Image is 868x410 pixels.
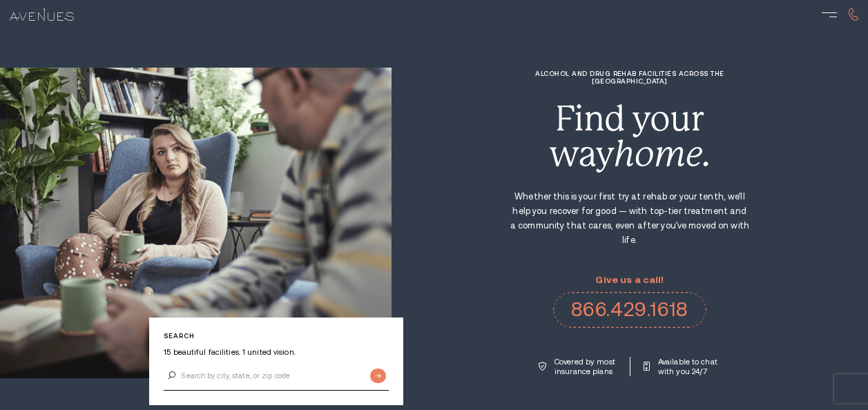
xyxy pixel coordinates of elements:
p: Whether this is your first try at rehab or your tenth, we'll help you recover for good — with top... [509,190,751,248]
p: 15 beautiful facilities. 1 united vision. [164,347,389,357]
i: home. [614,134,711,174]
input: Search by city, state, or zip code [164,362,389,391]
p: Give us a call! [553,275,706,285]
div: Find your way [509,101,751,171]
p: Covered by most insurance plans [554,357,617,376]
a: Available to chat with you 24/7 [644,357,721,376]
p: Available to chat with you 24/7 [658,357,721,376]
a: Covered by most insurance plans [539,357,617,376]
input: Submit [370,369,386,383]
a: 866.429.1618 [553,292,706,328]
p: Search [164,332,389,340]
h1: Alcohol and Drug Rehab Facilities across the [GEOGRAPHIC_DATA] [509,70,751,85]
